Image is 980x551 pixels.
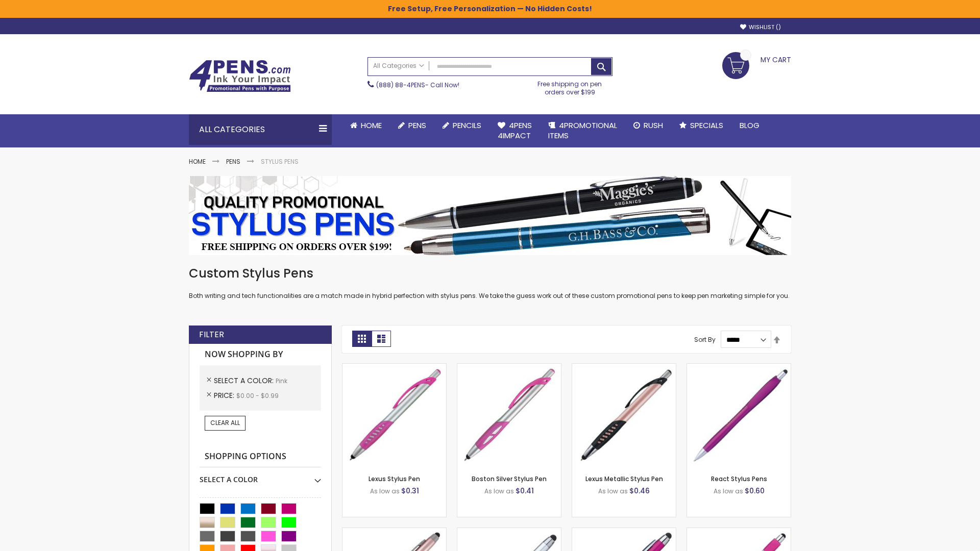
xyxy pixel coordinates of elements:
[457,364,561,467] img: Boston Silver Stylus Pen-Pink
[200,446,321,468] strong: Shopping Options
[625,114,671,137] a: Rush
[644,120,663,131] span: Rush
[199,329,224,340] strong: Filter
[226,157,240,166] a: Pens
[498,120,532,141] span: 4Pens 4impact
[342,363,446,372] a: Lexus Stylus Pen-Pink
[276,377,287,385] span: Pink
[369,474,420,483] a: Lexus Stylus Pen
[687,364,791,467] img: React Stylus Pens-Pink
[401,486,419,496] span: $0.31
[189,265,791,282] h1: Custom Stylus Pens
[342,364,446,467] img: Lexus Stylus Pen-Pink
[189,157,206,166] a: Home
[200,467,321,485] div: Select A Color
[671,114,731,137] a: Specials
[740,23,781,31] a: Wishlist
[352,331,372,347] strong: Grid
[540,114,625,147] a: 4PROMOTIONALITEMS
[687,363,791,372] a: React Stylus Pens-Pink
[373,62,424,70] span: All Categories
[376,81,459,89] span: - Call Now!
[694,335,716,344] label: Sort By
[408,120,426,131] span: Pens
[690,120,723,131] span: Specials
[457,363,561,372] a: Boston Silver Stylus Pen-Pink
[484,487,514,495] span: As low as
[210,418,240,427] span: Clear All
[585,474,663,483] a: Lexus Metallic Stylus Pen
[731,114,768,137] a: Blog
[527,76,613,96] div: Free shipping on pen orders over $199
[745,486,765,496] span: $0.60
[236,391,279,400] span: $0.00 - $0.99
[370,487,400,495] span: As low as
[434,114,489,137] a: Pencils
[214,375,276,386] span: Select A Color
[572,363,676,372] a: Lexus Metallic Stylus Pen-Pink
[711,474,767,483] a: React Stylus Pens
[189,114,332,145] div: All Categories
[361,120,382,131] span: Home
[368,58,429,74] a: All Categories
[472,474,547,483] a: Boston Silver Stylus Pen
[548,120,617,141] span: 4PROMOTIONAL ITEMS
[205,416,246,430] a: Clear All
[740,120,759,131] span: Blog
[214,390,236,400] span: Price
[376,81,425,89] a: (888) 88-4PENS
[342,114,390,137] a: Home
[189,265,791,300] div: Both writing and tech functionalities are a match made in hybrid perfection with stylus pens. We ...
[714,487,743,495] span: As low as
[687,528,791,536] a: Pearl Element Stylus Pens-Pink
[342,528,446,536] a: Lory Metallic Stylus Pen-Pink
[189,176,791,255] img: Stylus Pens
[457,528,561,536] a: Silver Cool Grip Stylus Pen-Pink
[189,60,291,92] img: 4Pens Custom Pens and Promotional Products
[516,486,534,496] span: $0.41
[572,528,676,536] a: Metallic Cool Grip Stylus Pen-Pink
[453,120,481,131] span: Pencils
[629,486,650,496] span: $0.46
[390,114,434,137] a: Pens
[489,114,540,147] a: 4Pens4impact
[572,364,676,467] img: Lexus Metallic Stylus Pen-Pink
[598,487,628,495] span: As low as
[200,344,321,365] strong: Now Shopping by
[261,157,299,166] strong: Stylus Pens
